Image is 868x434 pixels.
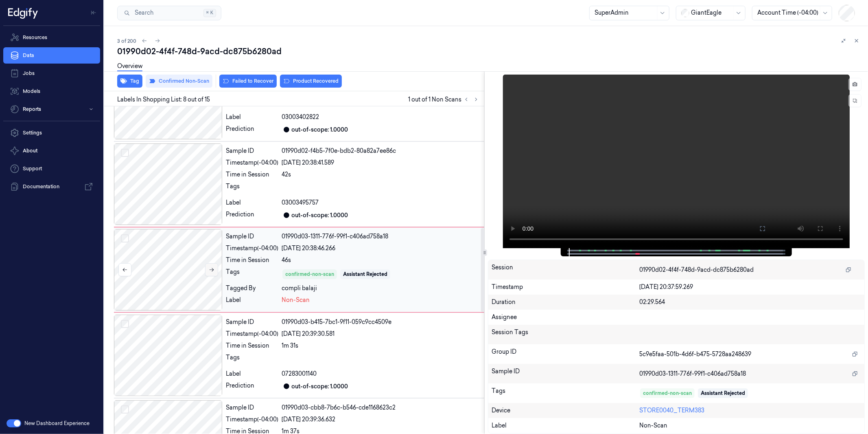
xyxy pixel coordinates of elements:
div: Prediction [226,381,278,391]
div: [DATE] 20:39:36.632 [282,415,481,424]
div: [DATE] 20:38:41.589 [282,159,481,167]
div: Timestamp (-04:00) [226,330,278,338]
span: 01990d02-4f4f-748d-9acd-dc875b6280ad [639,266,754,274]
div: Session Tags [492,328,639,341]
div: Label [492,421,639,430]
a: Overview [117,62,142,71]
div: Tags [226,182,278,195]
a: STORE0040_TERM383 [639,407,704,414]
div: 01990d03-b415-7bc1-9f11-059c9cc4509e [282,318,481,326]
button: Select row [121,234,129,242]
div: Sample ID [226,318,278,326]
div: Label [226,113,278,121]
button: Tag [117,75,142,88]
button: Toggle Navigation [87,6,100,19]
button: Select row [121,405,129,414]
div: confirmed-non-scan [643,390,692,397]
div: compli balaji [282,284,481,293]
button: Select row [121,149,129,157]
div: out-of-scope: 1.0000 [291,211,348,220]
div: Timestamp (-04:00) [226,415,278,424]
div: 01990d02-4f4f-748d-9acd-dc875b6280ad [117,46,861,57]
div: Label [226,370,278,378]
button: Product Recovered [280,75,342,88]
button: Confirmed Non-Scan [146,75,212,88]
div: 46s [282,256,481,264]
div: 01990d02-f4b5-7f0e-bdb2-80a82a7ee86c [282,147,481,155]
div: Tagged By [226,284,278,293]
div: Session [492,263,639,276]
span: 3 of 200 [117,37,136,44]
span: Search [131,9,153,17]
div: Time in Session [226,256,278,264]
div: out-of-scope: 1.0000 [291,126,348,134]
button: About [3,143,100,159]
div: 1m 31s [282,341,481,350]
div: [DATE] 20:38:46.266 [282,244,481,253]
div: Assignee [492,313,861,322]
div: Label [226,198,278,207]
div: 02:29.564 [639,298,861,306]
div: Tags [492,387,639,400]
div: Sample ID [226,403,278,412]
div: Time in Session [226,341,278,350]
button: Reports [3,101,100,117]
a: Support [3,161,100,177]
span: 1 out of 1 Non Scans [408,95,481,104]
div: 01990d03-cbb8-7b6c-b546-cde1168623c2 [282,403,481,412]
div: Device [492,406,639,415]
div: Tags [226,268,278,281]
a: Models [3,83,100,99]
div: 42s [282,170,481,179]
div: Group ID [492,348,639,361]
div: Sample ID [492,367,639,380]
div: Assistant Rejected [701,390,745,397]
div: Label [226,296,278,304]
div: Tags [226,353,278,366]
span: 5c9e5faa-501b-4d6f-b475-5728aa248639 [639,350,751,359]
div: Timestamp (-04:00) [226,159,278,167]
div: Sample ID [226,147,278,155]
span: Non-Scan [639,421,667,430]
div: confirmed-non-scan [285,271,334,278]
div: Assistant Rejected [343,271,387,278]
span: 07283001140 [282,370,317,378]
div: Timestamp [492,283,639,291]
span: Non-Scan [282,296,310,304]
div: Prediction [226,125,278,134]
div: Prediction [226,210,278,220]
div: Time in Session [226,170,278,179]
div: Sample ID [226,232,278,241]
a: Resources [3,29,100,46]
span: Labels In Shopping List: 8 out of 15 [117,95,210,104]
a: Data [3,47,100,64]
span: 01990d03-1311-776f-99f1-c406ad758a18 [639,370,746,378]
span: 03003495757 [282,198,319,207]
button: Search⌘K [117,6,221,20]
div: out-of-scope: 1.0000 [291,382,348,391]
button: Select row [121,320,129,328]
a: Documentation [3,178,100,195]
div: Duration [492,298,639,306]
div: [DATE] 20:39:30.581 [282,330,481,338]
div: Timestamp (-04:00) [226,244,278,253]
div: 01990d03-1311-776f-99f1-c406ad758a18 [282,232,481,241]
div: [DATE] 20:37:59.269 [639,283,861,291]
a: Settings [3,125,100,141]
a: Jobs [3,65,100,82]
span: 03003402822 [282,113,319,121]
button: Failed to Recover [219,75,277,88]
